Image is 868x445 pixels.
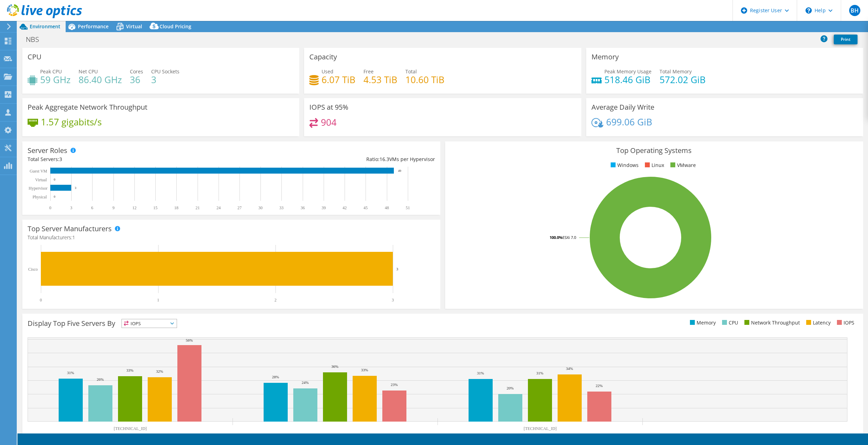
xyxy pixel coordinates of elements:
li: CPU [720,319,738,327]
span: Net CPU [79,68,98,75]
span: 3 [59,156,62,162]
span: CPU Sockets [151,68,179,75]
span: 1 [72,234,75,241]
text: Guest VM [30,169,47,174]
text: 0 [40,298,42,302]
div: Ratio: VMs per Hypervisor [231,155,435,163]
span: Cores [130,68,143,75]
h4: 904 [321,118,337,126]
text: 12 [132,205,137,210]
h3: Server Roles [28,147,67,154]
tspan: ESXi 7.0 [562,235,576,240]
li: Memory [688,319,716,327]
text: 30 [258,205,263,210]
text: 34% [566,366,573,371]
text: 33% [126,368,133,372]
tspan: 100.0% [550,235,562,240]
text: 23% [391,382,398,387]
h4: 86.40 GHz [79,76,122,83]
text: 3 [75,186,76,190]
h3: Memory [591,53,619,61]
h3: Average Daily Write [591,103,654,111]
text: 31% [477,371,484,375]
h3: CPU [28,53,42,61]
text: 56% [186,338,193,342]
text: 32% [156,369,163,373]
span: Total [405,68,417,75]
text: 9 [112,205,115,210]
span: Cloud Pricing [160,23,191,30]
text: 48 [385,205,389,210]
li: Linux [643,161,664,169]
text: 0 [54,178,56,181]
text: 39 [322,205,326,210]
span: Peak Memory Usage [604,68,652,75]
h4: 36 [130,76,143,83]
text: [TECHNICAL_ID] [114,426,147,431]
div: Total Servers: [28,155,231,163]
h1: NBS [23,36,50,43]
text: 0 [54,195,56,198]
a: Print [834,35,858,44]
span: BH [849,5,860,16]
text: 31% [67,371,74,375]
span: IOPS [122,319,177,328]
text: 27 [237,205,242,210]
h4: 518.46 GiB [604,76,652,83]
text: 0 [49,205,51,210]
li: Windows [609,161,639,169]
h4: 59 GHz [40,76,71,83]
li: Network Throughput [743,319,800,327]
text: 33 [279,205,284,210]
text: 1 [157,298,159,302]
text: 49 [398,169,402,173]
text: 42 [343,205,347,210]
text: 24% [302,380,309,385]
h4: 1.57 gigabits/s [41,118,102,126]
text: 6 [91,205,93,210]
span: Used [322,68,333,75]
h4: 572.02 GiB [660,76,706,83]
text: Virtual [35,177,47,182]
span: 16.3 [380,156,389,162]
text: 24 [216,205,221,210]
svg: \n [806,7,812,14]
span: Total Memory [660,68,692,75]
text: Physical [32,195,47,199]
h4: 6.07 TiB [322,76,355,83]
h3: IOPS at 95% [309,103,348,111]
h4: 4.53 TiB [363,76,397,83]
span: Peak CPU [40,68,62,75]
span: Free [363,68,374,75]
h4: 10.60 TiB [405,76,444,83]
h4: Total Manufacturers: [28,234,435,241]
h3: Top Server Manufacturers [28,225,112,233]
text: 3 [70,205,72,210]
h3: Peak Aggregate Network Throughput [28,103,147,111]
text: 21 [196,205,200,210]
h4: 3 [151,76,179,83]
text: 28% [272,375,279,379]
text: 36 [301,205,305,210]
text: 3 [392,298,394,302]
text: 45 [363,205,368,210]
text: 36% [331,364,338,369]
h4: 699.06 GiB [606,118,652,126]
h3: Top Operating Systems [450,147,858,154]
li: VMware [669,161,696,169]
text: [TECHNICAL_ID] [524,426,557,431]
text: Cisco [28,267,38,272]
text: 22% [596,384,603,388]
h3: Capacity [309,53,337,61]
span: Environment [30,23,60,30]
text: 26% [97,377,104,381]
text: 33% [361,368,368,372]
text: 51 [406,205,410,210]
text: 2 [274,298,277,302]
text: 20% [507,386,514,390]
text: 31% [536,371,543,375]
text: Hypervisor [29,186,47,191]
span: Performance [78,23,109,30]
li: Latency [804,319,831,327]
li: IOPS [835,319,854,327]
